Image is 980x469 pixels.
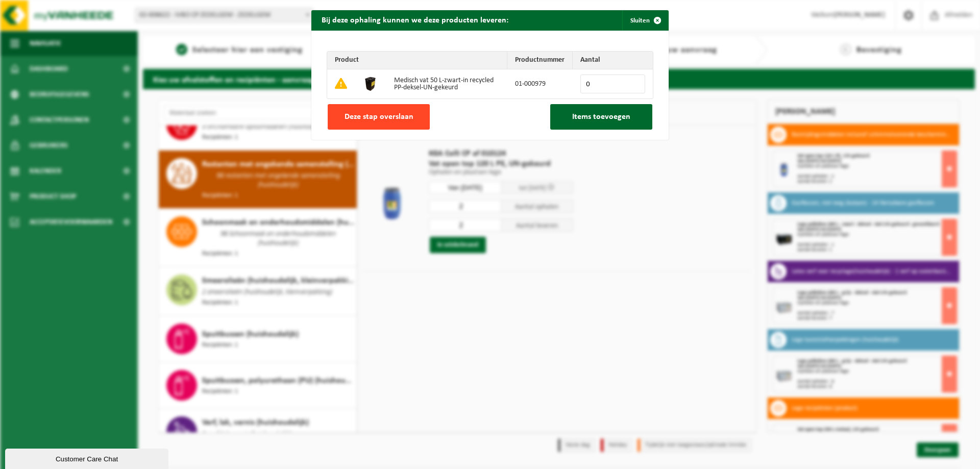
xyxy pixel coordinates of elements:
[311,10,519,30] h2: Bij deze ophaling kunnen we deze producten leveren:
[573,52,653,69] th: Aantal
[386,69,507,98] td: Medisch vat 50 L-zwart-in recycled PP-deksel-UN-gekeurd
[345,113,413,121] span: Deze stap overslaan
[362,75,379,91] img: 01-000979
[572,113,630,121] span: Items toevoegen
[5,447,170,469] iframe: chat widget
[327,52,507,69] th: Product
[507,69,573,98] td: 01-000979
[550,104,652,130] button: Items toevoegen
[622,10,668,31] button: Sluiten
[328,104,430,130] button: Deze stap overslaan
[507,52,573,69] th: Productnummer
